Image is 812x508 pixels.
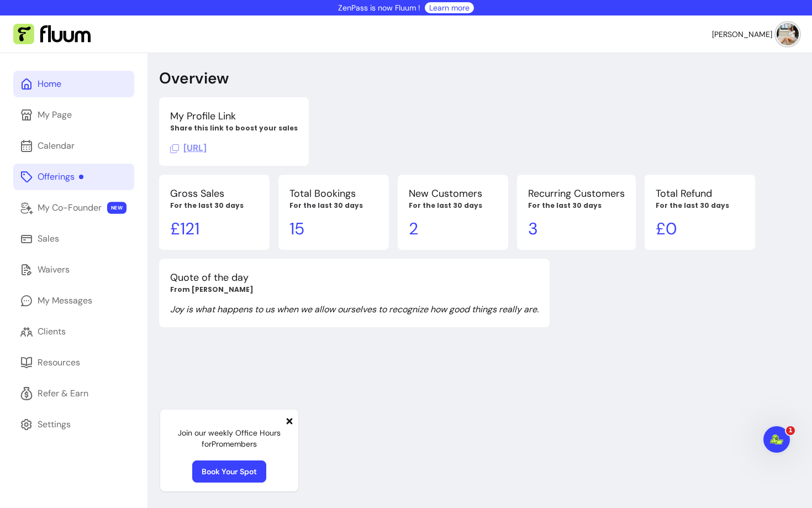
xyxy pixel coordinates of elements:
[13,380,134,407] a: Refer & Earn
[169,427,289,449] p: Join our weekly Office Hours for Pro members
[38,294,92,307] div: My Messages
[712,23,799,45] button: avatar[PERSON_NAME]
[289,201,378,210] p: For the last 30 days
[170,201,259,210] p: For the last 30 days
[159,69,229,88] p: Overview
[13,195,134,221] a: My Co-Founder NEW
[656,186,744,201] p: Total Refund
[429,2,470,13] a: Learn more
[170,285,539,294] p: From [PERSON_NAME]
[786,426,795,435] span: 1
[409,186,497,201] p: New Customers
[170,303,539,316] p: Joy is what happens to us when we allow ourselves to recognize how good things really are.
[13,102,134,128] a: My Page
[38,356,80,369] div: Resources
[170,108,298,124] p: My Profile Link
[170,124,298,133] p: Share this link to boost your sales
[170,219,259,239] p: £ 121
[13,71,134,97] a: Home
[409,219,497,239] p: 2
[13,256,134,283] a: Waivers
[409,201,497,210] p: For the last 30 days
[38,201,102,214] div: My Co-Founder
[38,387,88,400] div: Refer & Earn
[656,201,744,210] p: For the last 30 days
[13,349,134,376] a: Resources
[777,23,799,45] img: avatar
[38,170,83,184] div: Offerings
[712,29,772,40] span: [PERSON_NAME]
[170,186,259,201] p: Gross Sales
[338,2,420,13] p: ZenPass is now Fluum !
[289,219,378,239] p: 15
[170,270,539,285] p: Quote of the day
[13,287,134,314] a: My Messages
[13,411,134,438] a: Settings
[13,226,134,252] a: Sales
[38,139,75,153] div: Calendar
[38,77,61,91] div: Home
[192,460,266,483] a: Book Your Spot
[38,108,72,122] div: My Page
[13,133,134,159] a: Calendar
[38,263,70,276] div: Waivers
[38,232,59,245] div: Sales
[528,219,625,239] p: 3
[528,201,625,210] p: For the last 30 days
[38,418,71,431] div: Settings
[656,219,744,239] p: £ 0
[13,164,134,190] a: Offerings
[38,325,66,338] div: Clients
[528,186,625,201] p: Recurring Customers
[763,426,790,453] iframe: Intercom live chat
[13,318,134,345] a: Clients
[13,24,91,45] img: Fluum Logo
[289,186,378,201] p: Total Bookings
[170,142,207,154] span: Click to copy
[107,202,126,214] span: NEW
